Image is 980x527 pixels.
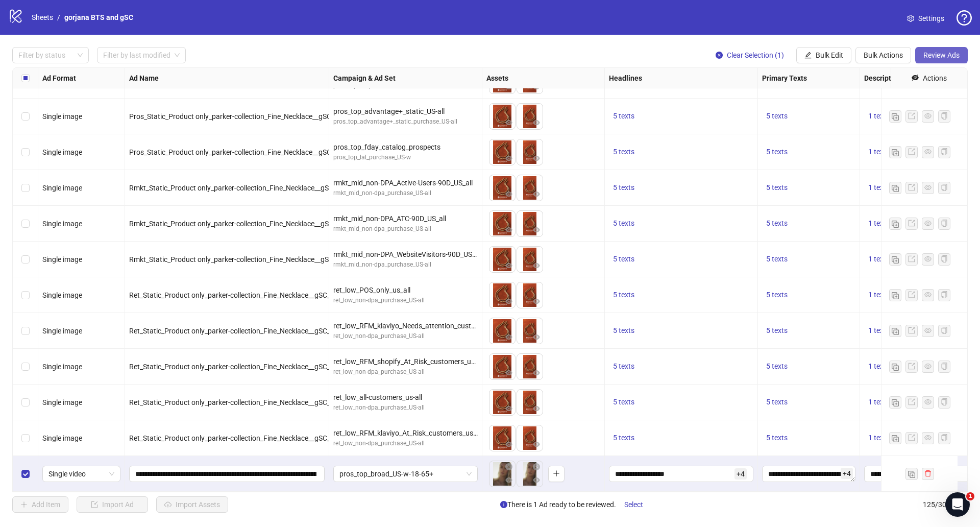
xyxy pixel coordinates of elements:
span: eye [924,291,932,298]
div: ret_low_RFM_klaviyo_Needs_attention_customers_us_all [333,320,478,331]
span: eye [505,476,512,484]
button: Preview [530,260,543,272]
button: 5 texts [609,110,639,123]
div: rmkt_mid_non-DPA_WebsiteVisitors-90D_US_all [333,249,478,260]
span: eye [924,327,932,334]
button: Preview [530,296,543,308]
div: Domaine: [DOMAIN_NAME] [27,27,115,35]
img: Asset 1 [489,247,515,272]
strong: Assets [486,73,508,84]
img: Asset 1 [489,318,515,344]
span: Ret_Static_Product only_parker-collection_Fine_Necklace__gSC_[DATE] [129,327,351,335]
div: pros_top_advantage+_static_US-all [333,106,478,117]
span: eye [505,441,512,448]
span: Single image [42,291,82,299]
button: Bulk Actions [855,47,911,63]
button: Import Assets [156,496,228,513]
div: rmkt_mid_non-DPA_ATC-90D_US_all [333,213,478,224]
button: Preview [503,474,515,487]
button: 5 texts [609,432,639,444]
div: ret_low_non-dpa_purchase_US-all [333,331,478,341]
button: Duplicate [889,182,901,194]
span: 125 / 300 items [923,499,968,510]
span: Pros_Static_Product only_parker-collection_Fine_Necklace__gSC_[DATE] [129,148,355,156]
button: 5 texts [609,289,639,301]
span: eye [533,119,540,126]
button: Preview [503,260,515,272]
span: 5 texts [613,255,634,263]
button: Duplicate [889,253,901,266]
button: Duplicate [889,325,901,337]
div: Select row 124 [13,420,38,456]
button: 5 texts [609,325,639,337]
span: Review Ads [923,51,960,59]
span: Rmkt_Static_Product only_parker-collection_Fine_Necklace__gSC_[DATE] [129,255,357,263]
button: 1 texts [864,361,894,373]
span: Single image [42,220,82,228]
span: 1 texts [868,255,890,263]
span: export [908,220,915,227]
span: question-circle [957,10,972,26]
div: Select row 117 [13,170,38,206]
span: Single image [42,112,82,121]
span: eye [924,220,932,227]
div: pros_top_lal_purchase_US-w [333,153,478,162]
button: 5 texts [609,361,639,373]
span: Single image [42,255,82,263]
span: plus [553,470,560,477]
span: 5 texts [766,112,788,120]
a: Settings [899,10,952,27]
span: eye [533,405,540,412]
span: Single image [42,184,82,192]
span: eye [533,155,540,162]
img: Asset 1 [489,139,515,165]
button: 1 texts [864,182,894,194]
span: 5 texts [613,326,634,334]
span: 1 texts [868,326,890,334]
button: 1 texts [864,146,894,158]
span: 5 texts [766,434,788,442]
button: Preview [530,367,543,379]
span: 5 texts [766,255,788,263]
button: 1 texts [864,253,894,266]
div: Select row 125 [13,456,38,492]
span: eye [505,190,512,198]
div: rmkt_mid_non-DPA_Active-Users-90D_US_all [333,177,478,188]
button: Preview [503,224,515,236]
span: Pros_Static_Product only_parker-collection_Fine_Necklace__gSC_[DATE] [129,112,355,121]
span: eye [505,119,512,126]
span: close-circle [716,52,723,59]
img: logo_orange.svg [16,16,24,25]
span: Single video [48,466,114,482]
img: Asset 1 [489,282,515,308]
div: Mots-clés [127,60,156,67]
button: Clear Selection (1) [707,47,792,63]
span: Ret_Static_Product only_parker-collection_Fine_Necklace__gSC_[DATE] [129,434,351,442]
button: Delete [503,461,515,473]
span: 5 texts [613,434,634,442]
button: 5 texts [609,182,639,194]
span: export [908,363,915,370]
span: There is 1 Ad ready to be reviewed. [500,496,651,513]
span: eye [533,476,540,484]
span: 5 texts [766,326,788,334]
button: Preview [530,188,543,201]
img: Asset 1 [489,425,515,451]
button: 5 texts [762,289,792,301]
span: close-circle [505,463,512,470]
li: / [57,12,60,23]
span: 5 texts [766,362,788,370]
div: pros_top_fday_catalog_prospects [333,141,478,153]
strong: Ad Name [129,73,159,84]
span: Single image [42,398,82,406]
button: Add Item [12,496,68,513]
img: Asset 2 [517,104,543,129]
button: Preview [530,153,543,165]
a: Sheets [30,12,55,23]
button: Preview [503,188,515,201]
button: Duplicate [889,289,901,301]
button: Preview [530,117,543,129]
div: rmkt_mid_non-dpa_purchase_US-all [333,260,478,270]
span: eye [505,262,512,269]
button: Duplicate [889,361,901,373]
